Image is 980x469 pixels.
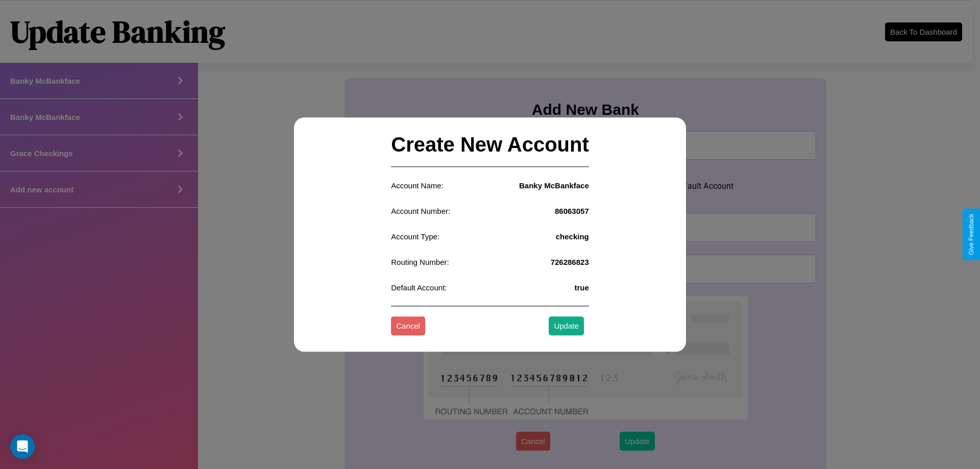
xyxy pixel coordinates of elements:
p: Account Type: [391,230,439,243]
div: Open Intercom Messenger [10,434,35,459]
p: Account Number: [391,204,450,218]
h4: 86063057 [555,207,589,215]
h4: true [574,283,589,292]
button: Cancel [391,317,425,336]
p: Account Name: [391,179,444,192]
p: Default Account: [391,281,447,294]
div: Give Feedback [968,214,975,255]
button: Update [549,317,583,336]
h4: Banky McBankface [519,181,589,190]
h4: 726286823 [551,258,589,266]
h4: checking [556,232,589,241]
p: Routing Number: [391,255,449,269]
h2: Create New Account [391,123,589,167]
